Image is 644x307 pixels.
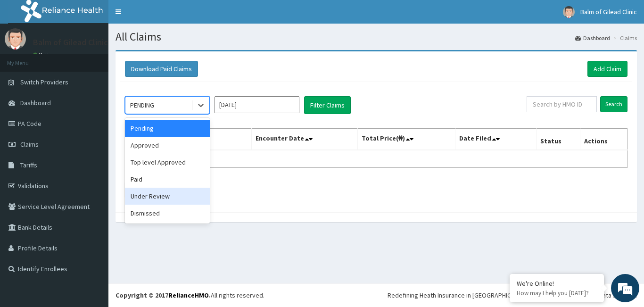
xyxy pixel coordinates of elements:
textarea: Type your message and hit 'Enter' [5,206,180,239]
button: Download Paid Claims [125,61,198,77]
li: Claims [611,34,637,42]
div: PENDING [130,100,154,110]
th: Status [537,129,580,150]
div: Pending [125,120,210,137]
p: Balm of Gilead Clinic [33,38,108,47]
span: Dashboard [20,99,51,107]
div: Under Review [125,188,210,205]
img: d_794563401_company_1708531726252_794563401 [17,47,38,71]
div: Chat with us now [49,53,158,65]
th: Encounter Date [252,129,357,150]
span: Switch Providers [20,78,68,86]
th: Date Filed [455,129,537,150]
footer: All rights reserved. [108,283,644,307]
span: Tariffs [20,161,37,169]
img: User Image [563,6,575,18]
div: Dismissed [125,205,210,222]
th: Actions [580,129,627,150]
button: Filter Claims [304,96,351,114]
th: Total Price(₦) [357,129,455,150]
p: How may I help you today? [517,289,597,297]
strong: Copyright © 2017 . [116,291,211,299]
h1: All Claims [116,31,637,43]
div: Minimize live chat window [155,5,177,27]
a: Dashboard [575,34,610,42]
a: RelianceHMO [168,291,209,299]
div: Approved [125,137,210,154]
div: We're Online! [517,279,597,288]
div: Paid [125,171,210,188]
input: Search by HMO ID [527,96,597,112]
span: We're online! [55,93,130,188]
div: Top level Approved [125,154,210,171]
span: Claims [20,140,39,149]
img: User Image [5,28,26,50]
div: Redefining Heath Insurance in [GEOGRAPHIC_DATA] using Telemedicine and Data Science! [388,290,637,300]
a: Online [33,51,56,58]
input: Search [600,96,627,112]
input: Select Month and Year [215,96,299,113]
span: Balm of Gilead Clinic [580,8,637,16]
a: Add Claim [587,61,627,77]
